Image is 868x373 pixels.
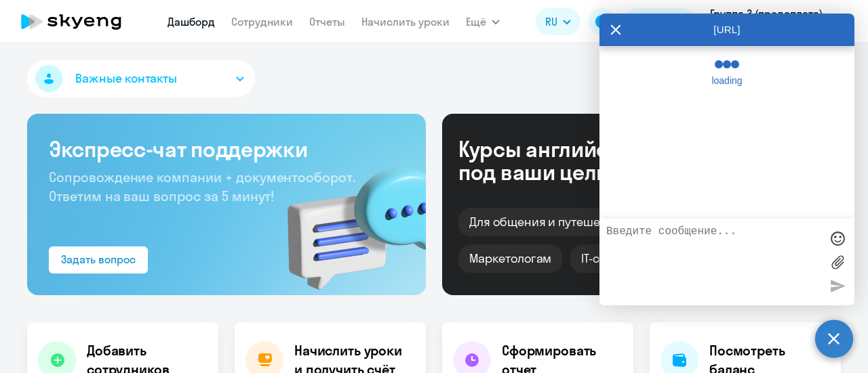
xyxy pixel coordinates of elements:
span: loading [703,75,751,86]
span: RU [545,14,557,30]
div: Маркетологам [458,244,562,273]
button: Балансbalance [624,8,695,35]
a: Сотрудники [231,15,293,28]
p: Группа 3 (предоплата), ЧАСТНОГО ООО САУТ СТРИМ ТРАНСПОРТ Б.В. В Г. АНАПА, ФЛ [710,5,836,38]
button: RU [536,8,580,35]
button: Группа 3 (предоплата), ЧАСТНОГО ООО САУТ СТРИМ ТРАНСПОРТ Б.В. В Г. АНАПА, ФЛ [703,5,856,38]
span: Важные контакты [75,70,177,87]
div: IT-специалистам [570,244,687,273]
button: Важные контакты [27,60,255,97]
a: Начислить уроки [361,15,450,28]
a: Отчеты [309,15,345,28]
h3: Экспресс-чат поддержки [49,135,404,162]
div: Курсы английского под ваши цели [458,137,690,183]
label: Лимит 10 файлов [827,252,848,272]
button: Ещё [466,8,500,35]
div: Задать вопрос [61,251,136,267]
span: Сопровождение компании + документооборот. Ответим на ваш вопрос за 5 минут! [49,169,355,204]
button: Задать вопрос [49,246,148,273]
span: Ещё [466,14,486,30]
div: Для общения и путешествий [458,208,645,236]
a: Дашборд [167,15,215,28]
img: bg-img [268,143,426,295]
